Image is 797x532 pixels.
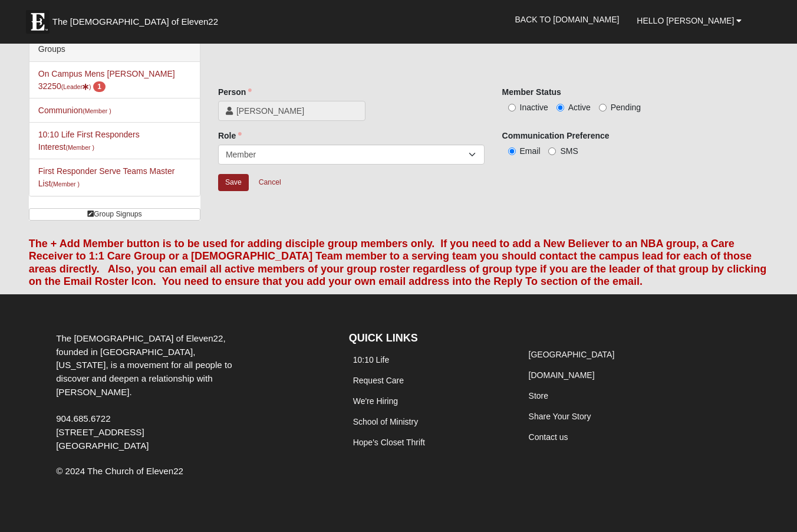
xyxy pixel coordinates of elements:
[66,144,94,151] small: (Member )
[508,147,516,155] input: Email
[96,518,174,528] span: ViewState Size: 62 KB
[353,396,398,406] a: We're Hiring
[611,103,641,112] span: Pending
[502,86,561,98] label: Member Status
[508,104,516,111] input: Inactive
[218,174,249,191] input: Alt+s
[218,130,242,142] label: Role
[353,417,418,426] a: School of Ministry
[529,432,568,442] a: Contact us
[261,516,267,528] a: Web cache enabled
[560,146,578,156] span: SMS
[183,518,252,528] span: HTML Size: 139 KB
[29,37,200,62] div: Groups
[236,105,358,117] span: [PERSON_NAME]
[38,106,111,115] a: Communion(Member )
[529,350,615,359] a: [GEOGRAPHIC_DATA]
[61,83,91,90] small: (Leader )
[52,16,218,28] span: The [DEMOGRAPHIC_DATA] of Eleven22
[628,6,750,35] a: Hello [PERSON_NAME]
[56,441,149,451] span: [GEOGRAPHIC_DATA]
[502,130,610,142] label: Communication Preference
[548,147,556,155] input: SMS
[26,10,50,34] img: Eleven22 logo
[556,104,564,111] input: Active
[529,370,595,380] a: [DOMAIN_NAME]
[218,86,252,98] label: Person
[637,16,734,25] span: Hello [PERSON_NAME]
[29,238,766,288] font: The + Add Member button is to be used for adding disciple group members only. If you need to add ...
[506,5,628,34] a: Back to [DOMAIN_NAME]
[747,511,768,528] a: Block Configuration (Alt-B)
[568,103,591,112] span: Active
[520,103,548,112] span: Inactive
[56,466,183,476] span: © 2024 The Church of Eleven22
[349,332,507,345] h4: QUICK LINKS
[599,104,607,111] input: Pending
[529,391,548,400] a: Store
[38,166,175,188] a: First Responder Serve Teams Master List(Member )
[529,412,591,421] a: Share Your Story
[353,438,425,447] a: Hope's Closet Thrift
[38,130,140,152] a: 10:10 Life First Responders Interest(Member )
[11,519,84,527] a: Page Load Time: 0.55s
[20,4,256,34] a: The [DEMOGRAPHIC_DATA] of Eleven22
[353,376,404,385] a: Request Care
[768,511,789,528] a: Page Properties (Alt+P)
[353,355,390,364] a: 10:10 Life
[38,69,175,91] a: On Campus Mens [PERSON_NAME] 32250(Leader) 1
[47,332,242,452] div: The [DEMOGRAPHIC_DATA] of Eleven22, founded in [GEOGRAPHIC_DATA], [US_STATE], is a movement for a...
[251,173,289,192] a: Cancel
[51,180,80,188] small: (Member )
[93,81,106,92] span: number of pending members
[29,208,200,221] a: Group Signups
[83,107,111,114] small: (Member )
[520,146,541,156] span: Email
